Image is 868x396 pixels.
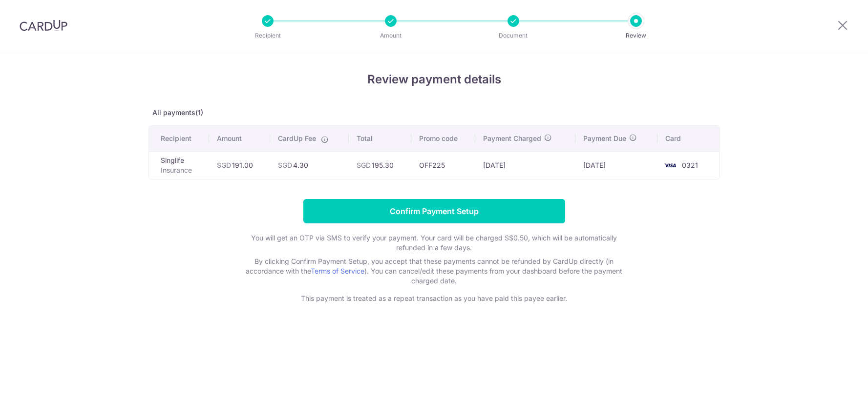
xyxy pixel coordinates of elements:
[239,233,630,253] p: You will get an OTP via SMS to verify your payment. Your card will be charged S$0.50, which will ...
[148,71,720,88] h4: Review payment details
[278,161,292,169] span: SGD
[411,151,475,179] td: OFF225
[311,267,364,275] a: Terms of Service
[805,367,858,391] iframe: Opens a widget where you can find more information
[575,151,657,179] td: [DATE]
[270,151,349,179] td: 4.30
[357,161,371,169] span: SGD
[349,151,411,179] td: 195.30
[20,20,67,31] img: CardUp
[148,108,720,118] p: All payments(1)
[217,161,231,169] span: SGD
[239,294,630,303] p: This payment is treated as a repeat transaction as you have paid this payee earlier.
[278,134,316,143] span: CardUp Fee
[411,126,475,151] th: Promo code
[660,159,680,171] img: <span class="translation_missing" title="translation missing: en.account_steps.new_confirm_form.b...
[209,126,270,151] th: Amount
[477,31,550,40] p: Document
[209,151,270,179] td: 191.00
[657,126,720,151] th: Card
[483,134,541,143] span: Payment Charged
[475,151,575,179] td: [DATE]
[583,134,626,143] span: Payment Due
[232,31,304,40] p: Recipient
[149,151,209,179] td: Singlife
[149,126,209,151] th: Recipient
[303,199,565,223] input: Confirm Payment Setup
[161,165,201,175] p: Insurance
[239,257,630,286] p: By clicking Confirm Payment Setup, you accept that these payments cannot be refunded by CardUp di...
[349,126,411,151] th: Total
[355,31,427,40] p: Amount
[600,31,672,40] p: Review
[682,161,698,169] span: 0321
